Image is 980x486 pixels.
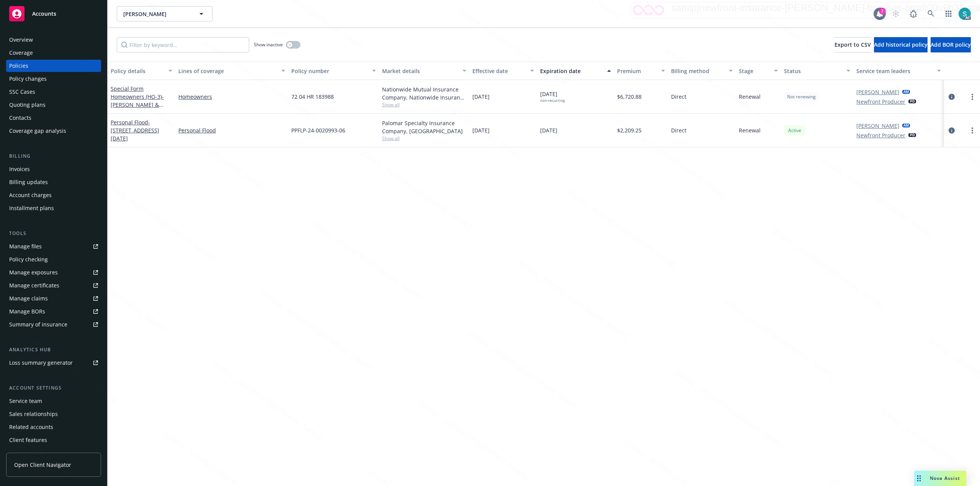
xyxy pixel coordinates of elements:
[9,73,47,85] div: Policy changes
[947,92,956,101] a: circleInformation
[856,122,899,130] a: [PERSON_NAME]
[9,202,54,214] div: Installment plans
[9,434,47,446] div: Client features
[9,99,46,111] div: Quoting plans
[739,93,761,101] span: Renewal
[6,346,101,354] div: Analytics hub
[9,305,45,318] div: Manage BORs
[931,37,971,52] button: Add BOR policy
[6,253,101,266] a: Policy checking
[6,60,101,72] a: Policies
[472,126,490,134] span: [DATE]
[6,125,101,137] a: Coverage gap analysis
[787,93,816,100] span: Not renewing
[291,67,367,75] div: Policy number
[9,112,31,124] div: Contacts
[9,176,48,188] div: Billing updates
[617,93,642,101] span: $6,720.88
[9,395,42,407] div: Service team
[6,305,101,318] a: Manage BORs
[914,471,924,486] div: Drag to move
[968,126,977,135] a: more
[947,126,956,135] a: circleInformation
[914,471,966,486] button: Nova Assist
[9,357,73,369] div: Loss summary generator
[6,152,101,160] div: Billing
[6,279,101,292] a: Manage certificates
[968,92,977,101] a: more
[291,126,345,134] span: PPFLP-24-0020993-06
[923,6,939,21] a: Search
[117,6,212,21] button: [PERSON_NAME]
[6,99,101,111] a: Quoting plans
[959,8,971,20] img: photo
[856,98,905,106] a: Newfront Producer
[6,73,101,85] a: Policy changes
[614,62,668,80] button: Premium
[668,62,736,80] button: Billing method
[540,126,557,134] span: [DATE]
[472,67,526,75] div: Effective date
[382,85,466,101] div: Nationwide Mutual Insurance Company, Nationwide Insurance Company
[6,230,101,237] div: Tools
[9,47,33,59] div: Coverage
[671,67,724,75] div: Billing method
[6,384,101,392] div: Account settings
[930,475,960,481] span: Nova Assist
[856,67,932,75] div: Service team leaders
[254,41,283,48] span: Show inactive
[117,37,249,52] input: Filter by keyword...
[537,62,614,80] button: Expiration date
[879,8,886,15] div: 7
[178,93,285,101] a: Homeowners
[32,11,56,17] span: Accounts
[540,90,565,103] span: [DATE]
[111,67,164,75] div: Policy details
[9,86,35,98] div: SSC Cases
[6,421,101,433] a: Related accounts
[382,67,458,75] div: Market details
[6,47,101,59] a: Coverage
[9,189,52,201] div: Account charges
[291,93,334,101] span: 72 04 HR 183988
[6,292,101,305] a: Manage claims
[874,37,928,52] button: Add historical policy
[178,67,277,75] div: Lines of coverage
[6,163,101,175] a: Invoices
[382,101,466,108] span: Show all
[123,10,189,18] span: [PERSON_NAME]
[6,395,101,407] a: Service team
[671,126,686,134] span: Direct
[784,67,842,75] div: Status
[288,62,379,80] button: Policy number
[835,41,871,48] span: Export to CSV
[382,135,466,142] span: Show all
[9,421,53,433] div: Related accounts
[781,62,853,80] button: Status
[6,240,101,253] a: Manage files
[6,176,101,188] a: Billing updates
[853,62,944,80] button: Service team leaders
[9,266,58,279] div: Manage exposures
[617,126,642,134] span: $2,209.25
[6,357,101,369] a: Loss summary generator
[888,6,903,21] a: Start snowing
[111,85,164,116] a: Special Form Homeowners (HO-3)
[6,86,101,98] a: SSC Cases
[736,62,781,80] button: Stage
[9,34,33,46] div: Overview
[382,119,466,135] div: Palomar Specialty Insurance Company, [GEOGRAPHIC_DATA]
[178,126,285,134] a: Personal Flood
[9,240,42,253] div: Manage files
[472,93,490,101] span: [DATE]
[941,6,956,21] a: Switch app
[617,67,657,75] div: Premium
[6,408,101,420] a: Sales relationships
[6,189,101,201] a: Account charges
[856,88,899,96] a: [PERSON_NAME]
[9,253,48,266] div: Policy checking
[835,37,871,52] button: Export to CSV
[6,112,101,124] a: Contacts
[739,67,769,75] div: Stage
[874,41,928,48] span: Add historical policy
